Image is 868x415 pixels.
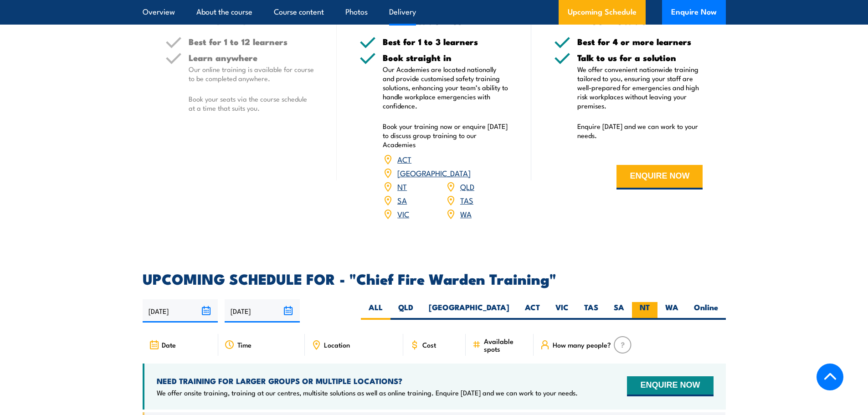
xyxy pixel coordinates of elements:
[157,376,578,386] h4: NEED TRAINING FOR LARGER GROUPS OR MULTIPLE LOCATIONS?
[632,302,657,320] label: NT
[143,299,218,323] input: From date
[577,65,703,110] p: We offer convenient nationwide training tailored to you, ensuring your staff are well-prepared fo...
[397,208,409,219] a: VIC
[397,195,407,205] a: SA
[577,122,703,140] p: Enquire [DATE] and we can work to your needs.
[460,208,472,219] a: WA
[225,299,300,323] input: To date
[397,167,471,178] a: [GEOGRAPHIC_DATA]
[548,302,576,320] label: VIC
[460,181,474,192] a: QLD
[189,94,314,113] p: Book your seats via the course schedule at a time that suits you.
[397,154,411,164] a: ACT
[383,122,508,149] p: Book your training now or enquire [DATE] to discuss group training to our Academies
[189,65,314,83] p: Our online training is available for course to be completed anywhere.
[324,341,350,348] span: Location
[162,341,176,348] span: Date
[554,15,685,26] h3: Your Location
[397,181,407,192] a: NT
[383,37,508,46] h5: Best for 1 to 3 learners
[157,388,578,397] p: We offer onsite training, training at our centres, multisite solutions as well as online training...
[360,15,490,26] h3: Our Academies
[577,37,703,46] h5: Best for 4 or more learners
[484,337,527,353] span: Available spots
[577,53,703,62] h5: Talk to us for a solution
[627,376,713,396] button: ENQUIRE NOW
[383,53,508,62] h5: Book straight in
[517,302,548,320] label: ACT
[606,302,632,320] label: SA
[421,302,517,320] label: [GEOGRAPHIC_DATA]
[422,341,436,348] span: Cost
[460,195,473,205] a: TAS
[616,165,703,190] button: ENQUIRE NOW
[189,53,314,62] h5: Learn anywhere
[657,302,686,320] label: WA
[361,302,390,320] label: ALL
[383,65,508,110] p: Our Academies are located nationally and provide customised safety training solutions, enhancing ...
[576,302,606,320] label: TAS
[390,302,421,320] label: QLD
[189,37,314,46] h5: Best for 1 to 12 learners
[165,15,296,26] h3: Online
[237,341,252,348] span: Time
[553,341,611,348] span: How many people?
[686,302,726,320] label: Online
[143,272,726,285] h2: UPCOMING SCHEDULE FOR - "Chief Fire Warden Training"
